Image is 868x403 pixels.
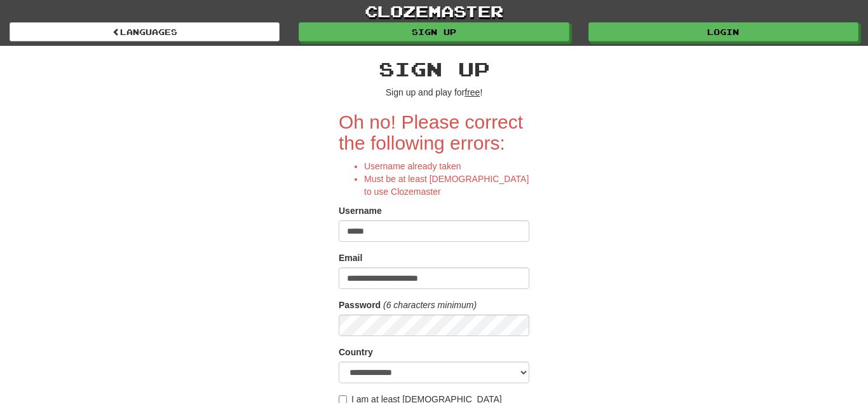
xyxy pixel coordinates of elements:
[339,111,529,153] h2: Oh no! Please correct the following errors:
[364,173,529,198] li: Must be at least [DEMOGRAPHIC_DATA] to use Clozemaster
[10,22,280,41] a: Languages
[588,22,858,41] a: Login
[339,59,529,80] h2: Sign up
[339,204,382,217] label: Username
[383,300,477,310] em: (6 characters minimum)
[364,160,529,173] li: Username already taken
[339,86,529,99] p: Sign up and play for !
[465,87,480,97] u: free
[339,251,362,264] label: Email
[339,299,381,311] label: Password
[299,22,569,41] a: Sign up
[339,346,373,358] label: Country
